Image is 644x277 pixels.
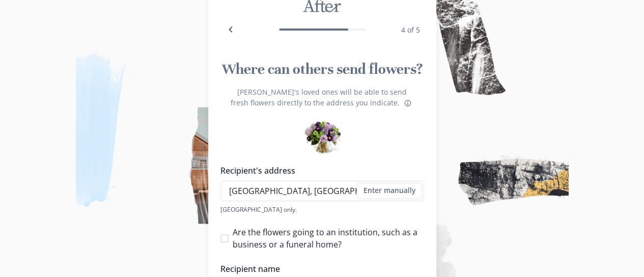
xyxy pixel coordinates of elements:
[220,263,418,275] label: Recipient name
[402,97,414,109] button: About flower deliveries
[401,25,420,35] span: 4 of 5
[220,205,424,214] div: [GEOGRAPHIC_DATA] only.
[220,19,241,40] button: Back
[303,114,341,152] div: Preview of some flower bouquets
[220,60,424,78] h1: Where can others send flowers?
[220,181,424,201] input: Search address
[357,183,422,199] button: Enter manually
[220,87,424,110] p: [PERSON_NAME]'s loved ones will be able to send fresh flowers directly to the address you indicate.
[220,164,418,177] label: Recipient's address
[233,226,424,251] span: Are the flowers going to an institution, such as a business or a funeral home?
